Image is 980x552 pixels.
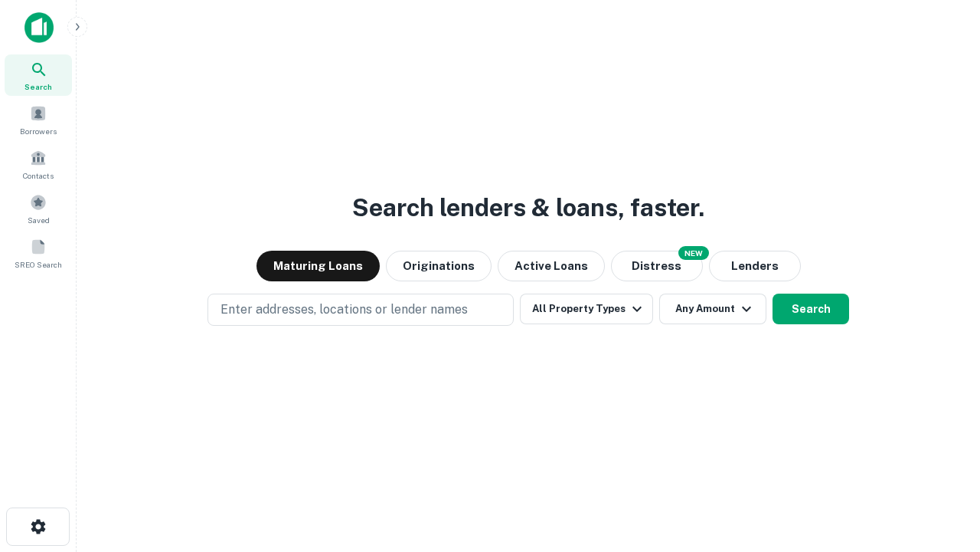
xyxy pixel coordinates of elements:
[773,294,849,324] button: Search
[207,294,514,326] button: Enter addresses, locations or lender names
[5,54,72,96] a: Search
[678,246,709,260] div: NEW
[520,294,653,324] button: All Property Types
[5,188,72,229] a: Saved
[5,99,72,140] a: Borrowers
[220,301,468,319] p: Enter addresses, locations or lender names
[5,232,72,274] a: SREO Search
[20,125,57,137] span: Borrowers
[256,251,380,281] button: Maturing Loans
[611,251,703,281] button: Search distressed loans with lien and other non-mortgage details.
[709,251,801,281] button: Lenders
[903,429,980,503] iframe: Chat Widget
[15,258,62,271] span: SREO Search
[352,189,704,226] h3: Search lenders & loans, faster.
[498,251,605,281] button: Active Loans
[5,143,72,185] a: Contacts
[23,169,54,182] span: Contacts
[24,12,54,43] img: capitalize-icon.png
[28,214,50,226] span: Saved
[24,80,52,93] span: Search
[386,251,492,281] button: Originations
[659,294,766,324] button: Any Amount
